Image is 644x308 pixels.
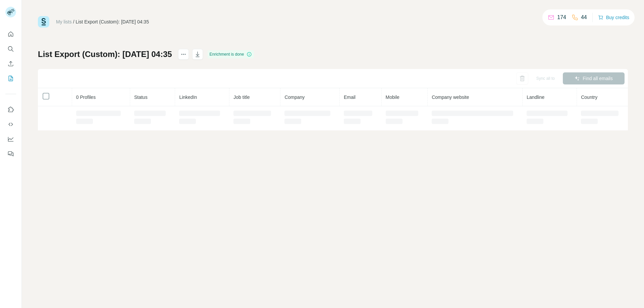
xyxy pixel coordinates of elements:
button: My lists [5,72,16,84]
button: Feedback [5,148,16,160]
h1: List Export (Custom): [DATE] 04:35 [38,49,172,60]
a: My lists [56,19,72,24]
span: Job title [233,95,250,100]
span: Company [284,95,305,100]
span: LinkedIn [179,95,197,100]
li: / [73,18,74,25]
button: Search [5,43,16,55]
button: Dashboard [5,133,16,145]
button: Quick start [5,28,16,40]
span: 0 Profiles [76,95,96,100]
button: Enrich CSV [5,58,16,70]
span: Company website [432,95,469,100]
p: 174 [557,13,566,21]
button: actions [178,49,189,60]
span: Email [344,95,356,100]
img: Surfe Logo [38,16,49,27]
p: 44 [581,13,587,21]
span: Country [581,95,597,100]
button: Use Surfe on LinkedIn [5,104,16,116]
button: Buy credits [598,13,629,22]
div: List Export (Custom): [DATE] 04:35 [76,18,149,25]
div: Enrichment is done [208,50,254,58]
span: Status [134,95,148,100]
span: Landline [527,95,544,100]
span: Mobile [386,95,399,100]
button: Use Surfe API [5,118,16,130]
